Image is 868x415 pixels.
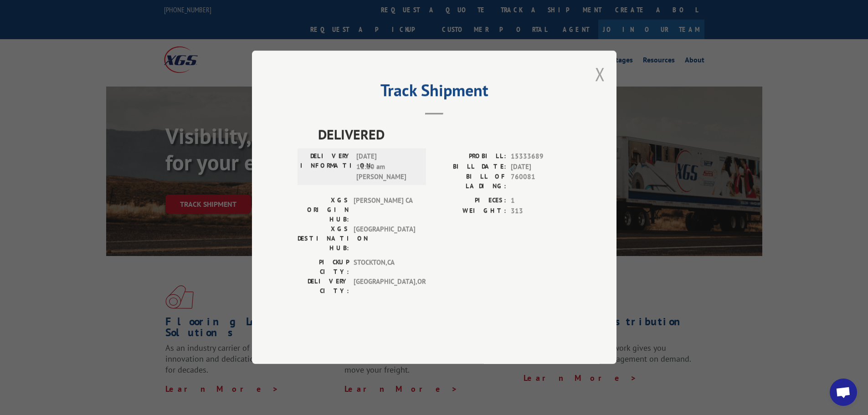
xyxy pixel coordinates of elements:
[434,162,506,172] label: BILL DATE:
[354,258,415,277] span: STOCKTON , CA
[511,172,571,191] span: 760081
[511,162,571,172] span: [DATE]
[356,152,418,183] span: [DATE] 11:10 am [PERSON_NAME]
[511,206,571,216] span: 313
[511,152,571,162] span: 15333689
[300,152,352,183] label: DELIVERY INFORMATION:
[511,196,571,206] span: 1
[298,196,349,225] label: XGS ORIGIN HUB:
[298,277,349,296] label: DELIVERY CITY:
[354,225,415,253] span: [GEOGRAPHIC_DATA]
[318,124,571,145] span: DELIVERED
[830,379,857,406] a: Open chat
[595,62,605,86] button: Close modal
[298,225,349,253] label: XGS DESTINATION HUB:
[354,196,415,225] span: [PERSON_NAME] CA
[298,258,349,277] label: PICKUP CITY:
[434,206,506,216] label: WEIGHT:
[434,172,506,191] label: BILL OF LADING:
[354,277,415,296] span: [GEOGRAPHIC_DATA] , OR
[434,196,506,206] label: PIECES:
[298,84,571,101] h2: Track Shipment
[434,152,506,162] label: PROBILL:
